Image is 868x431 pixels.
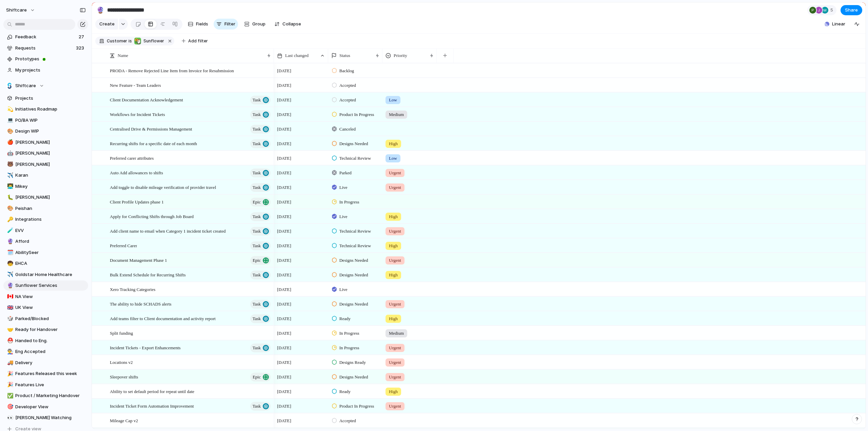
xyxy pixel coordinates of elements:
[339,82,356,89] span: Accepted
[7,381,12,389] div: 🎉
[3,214,88,224] div: 🔑Integrations
[830,7,835,14] span: 5
[394,52,407,59] span: Priority
[15,370,86,377] span: Features Released this week
[3,302,88,313] a: 🇬🇧UK View
[15,34,77,40] span: Feedback
[6,392,13,399] button: ✅
[15,293,86,300] span: NA View
[6,304,13,311] button: 🇬🇧
[76,45,85,52] span: 323
[250,198,271,207] button: Epic
[3,336,88,346] a: ⛑️Handed to Eng.
[3,181,88,192] div: 👨‍💻Mikey
[250,139,271,148] button: Task
[15,315,86,322] span: Parked/Blocked
[3,32,88,42] a: Feedback27
[6,293,13,300] button: 🇨🇦
[339,257,368,264] span: Designs Needed
[277,97,291,103] span: [DATE]
[285,52,309,59] span: Last changed
[389,170,401,176] span: Urgent
[3,81,88,91] button: Shiftcare
[15,117,86,124] span: PO/BA WIP
[277,140,291,147] span: [DATE]
[7,403,12,411] div: 🎯
[3,347,88,357] div: 👨‍🏭Eng Accepted
[15,227,86,234] span: EVV
[3,325,88,335] a: 🤝Ready for Handover
[389,228,401,235] span: Urgent
[250,169,271,177] button: Task
[6,348,13,355] button: 👨‍🏭
[110,256,167,264] span: Document Management Phase 1
[389,213,398,220] span: High
[253,270,261,280] span: Task
[6,139,13,146] button: 🍎
[3,159,88,170] a: 🐻[PERSON_NAME]
[15,337,86,344] span: Handed to Eng.
[389,257,401,264] span: Urgent
[277,301,291,308] span: [DATE]
[339,272,368,278] span: Designs Needed
[277,345,291,351] span: [DATE]
[3,137,88,148] div: 🍎[PERSON_NAME]
[277,67,291,74] span: [DATE]
[6,194,13,201] button: 🐛
[15,238,86,245] span: Afford
[3,115,88,125] a: 💻PO/BA WIP
[7,216,12,223] div: 🔑
[253,95,261,105] span: Task
[339,67,354,74] span: Backlog
[95,19,118,30] button: Create
[7,337,12,345] div: ⛑️
[277,184,291,191] span: [DATE]
[7,414,12,422] div: 👀
[15,150,86,157] span: [PERSON_NAME]
[129,38,132,44] span: is
[389,345,401,351] span: Urgent
[3,65,88,75] a: My projects
[3,391,88,401] div: ✅Product / Marketing Handover
[15,216,86,223] span: Integrations
[277,155,291,162] span: [DATE]
[7,105,12,113] div: 💫
[3,192,88,202] a: 🐛[PERSON_NAME]
[110,271,186,278] span: Bulk Extend Schedule for Recurring Shifts
[3,258,88,269] a: 🧒EHCA
[277,315,291,322] span: [DATE]
[3,203,88,214] div: 🎨Peishan
[253,372,261,382] span: Epic
[6,326,13,333] button: 🤝
[277,170,291,176] span: [DATE]
[277,242,291,249] span: [DATE]
[7,392,12,400] div: ✅
[253,139,261,149] span: Task
[15,128,86,135] span: Design WIP
[277,272,291,278] span: [DATE]
[277,330,291,337] span: [DATE]
[3,126,88,136] div: 🎨Design WIP
[250,241,271,250] button: Task
[253,256,261,265] span: Epic
[7,227,12,234] div: 🧪
[110,169,163,176] span: Auto Add allowances to shifts
[15,172,86,179] span: Karan
[339,199,359,205] span: In Progress
[253,183,261,192] span: Task
[339,242,371,249] span: Technical Review
[3,104,88,114] a: 💫Initiatives Roadmap
[15,381,86,388] span: Features Live
[15,304,86,311] span: UK View
[3,148,88,158] a: 🤖[PERSON_NAME]
[339,170,352,176] span: Parked
[389,242,398,249] span: High
[253,197,261,207] span: Epic
[389,301,401,308] span: Urgent
[3,226,88,236] div: 🧪EVV
[15,67,86,74] span: My projects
